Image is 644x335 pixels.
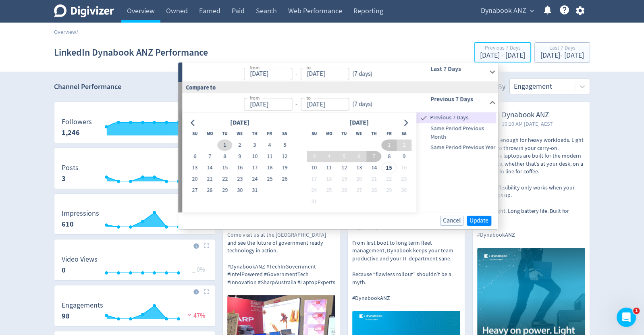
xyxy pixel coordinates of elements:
button: 14 [202,162,217,173]
button: Previous 7 Days[DATE] - [DATE] [474,42,531,62]
th: Thursday [247,128,262,139]
div: Same Period Previous Month [417,123,497,142]
button: 10 [247,151,262,162]
button: 3 [247,139,262,151]
iframe: Intercom live chat [617,308,636,327]
button: 9 [232,151,247,162]
button: 8 [382,151,397,162]
div: ( 7 days ) [349,100,372,109]
button: 16 [397,162,411,173]
span: Cancel [443,218,461,224]
button: 28 [202,185,217,196]
h1: LinkedIn Dynabook ANZ Performance [54,40,208,65]
th: Friday [382,128,397,139]
button: 13 [187,162,202,173]
button: 16 [232,162,247,173]
nav: presets [417,112,497,153]
button: 20 [187,173,202,185]
button: 4 [322,151,337,162]
strong: 98 [62,311,70,321]
button: 27 [351,185,366,196]
div: Compare to [178,82,498,93]
dt: Impressions [62,209,99,218]
span: / [76,28,78,35]
span: Previous 7 Days [429,113,497,122]
button: 2 [232,139,247,151]
button: 5 [277,139,292,151]
button: 26 [277,173,292,185]
button: 31 [247,185,262,196]
button: 21 [202,173,217,185]
button: 20 [351,173,366,185]
img: negative-performance.svg [185,312,193,318]
div: [DATE] [347,117,371,128]
button: 4 [262,139,277,151]
div: Previous 7 Days [480,45,525,52]
button: 3 [307,151,322,162]
dt: Followers [62,117,92,127]
svg: Impressions 610 [58,210,212,231]
div: Last 7 Days [540,45,584,52]
label: from [249,94,260,101]
button: Go to previous month [187,117,199,128]
label: to [306,94,311,101]
span: expand_more [528,7,536,15]
button: 26 [337,185,351,196]
div: ( 7 days ) [349,69,376,79]
th: Thursday [367,128,382,139]
button: 21 [367,173,382,185]
th: Saturday [397,128,411,139]
strong: 0 [62,265,66,275]
button: 22 [217,173,232,185]
button: 5 [337,151,351,162]
button: 23 [397,173,411,185]
span: Same Period Previous Year [417,143,497,152]
svg: Video Views 0 [58,256,212,277]
svg: Engagements 98 [58,302,212,323]
dt: Posts [62,163,79,173]
button: 11 [262,151,277,162]
button: 30 [232,185,247,196]
span: Update [469,218,488,224]
span: Dynabook ANZ [502,110,553,120]
th: Friday [262,128,277,139]
span: 47% [185,312,205,320]
button: 11 [322,162,337,173]
label: to [306,64,311,71]
button: 6 [187,151,202,162]
button: 13 [351,162,366,173]
button: Update [467,216,491,226]
th: Tuesday [337,128,351,139]
div: [DATE] - [DATE] [540,52,584,59]
button: Cancel [440,216,463,226]
span: 10:10 AM [DATE] AEST [502,120,553,128]
button: 30 [397,185,411,196]
p: Powerful enough for heavy workloads. Light enough to throw in your carry-on. Dynabook laptops are... [477,136,585,239]
strong: 1,246 [62,128,80,137]
div: - [292,69,301,79]
button: 14 [367,162,382,173]
h6: Last 7 Days [430,64,486,74]
button: 22 [382,173,397,185]
button: 25 [262,173,277,185]
button: 29 [217,185,232,196]
button: 23 [232,173,247,185]
span: 1 [633,308,640,314]
button: 9 [397,151,411,162]
h6: Previous 7 Days [430,94,486,104]
button: 8 [217,151,232,162]
dt: Video Views [62,255,98,264]
button: 18 [262,162,277,173]
button: 24 [307,185,322,196]
button: 17 [307,173,322,185]
div: from-to(7 days)Previous 7 Days [182,112,498,212]
div: from-to(7 days)Last 7 Days [182,62,498,82]
th: Wednesday [351,128,366,139]
th: Saturday [277,128,292,139]
button: 6 [351,151,366,162]
button: 19 [277,162,292,173]
span: Same Period Previous Month [417,124,497,141]
button: Last 7 Days[DATE]- [DATE] [534,42,590,62]
button: 7 [367,151,382,162]
span: _ 0% [192,266,205,274]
